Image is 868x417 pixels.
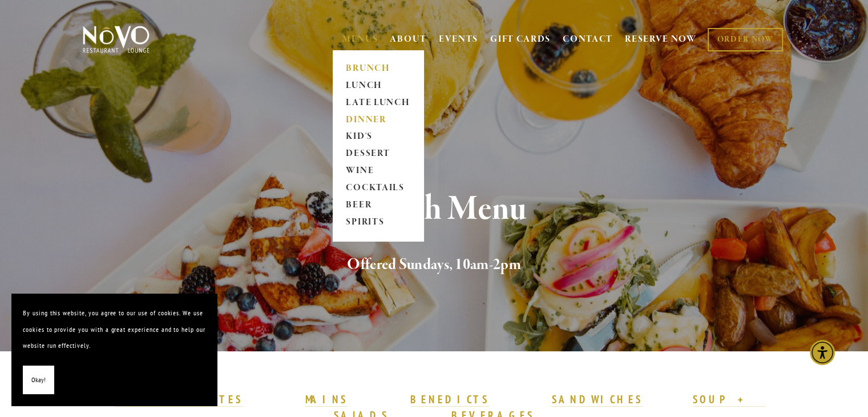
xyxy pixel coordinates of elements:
p: By using this website, you agree to our use of cookies. We use cookies to provide you with a grea... [23,305,205,354]
a: MAINS [305,392,348,407]
a: MENUS [342,34,378,45]
strong: SHARING PLATES [115,392,243,406]
img: Novo Restaurant &amp; Lounge [80,25,152,54]
span: Okay! [31,372,46,388]
a: WINE [342,163,414,180]
strong: SANDWICHES [551,392,643,406]
a: LATE LUNCH [342,94,414,111]
a: SANDWICHES [551,392,643,407]
div: Accessibility Menu [810,340,835,365]
section: Cookie banner [11,294,217,406]
strong: BENEDICTS [410,392,489,406]
a: BENEDICTS [410,392,489,407]
a: ABOUT [390,34,427,45]
a: RESERVE NOW [625,29,697,50]
a: COCKTAILS [342,180,414,197]
a: LUNCH [342,77,414,94]
a: CONTACT [563,29,613,50]
h2: Offered Sundays, 10am-2pm [102,253,767,277]
a: SPIRITS [342,214,414,231]
a: BEER [342,197,414,214]
a: BRUNCH [342,60,414,77]
strong: MAINS [305,392,348,406]
h1: Brunch Menu [102,191,767,228]
a: DESSERT [342,146,414,163]
a: ORDER NOW [708,28,782,51]
a: GIFT CARDS [490,29,551,50]
button: Okay! [23,366,54,395]
a: EVENTS [439,34,478,45]
a: DINNER [342,111,414,129]
a: KID'S [342,129,414,146]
